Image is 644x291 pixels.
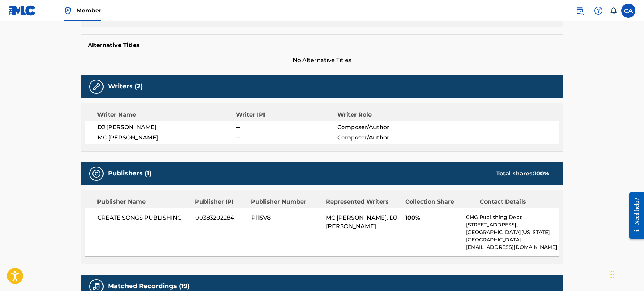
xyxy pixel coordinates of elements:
[337,123,430,132] span: Composer/Author
[608,257,644,291] div: Widget de chat
[405,198,474,206] div: Collection Share
[195,198,246,206] div: Publisher IPI
[64,6,72,15] img: Top Rightsholder
[466,221,559,229] p: [STREET_ADDRESS],
[108,282,190,290] h5: Matched Recordings (19)
[97,214,190,222] span: CREATE SONGS PUBLISHING
[92,82,101,91] img: Writers
[326,198,400,206] div: Represented Writers
[97,123,236,132] span: DJ [PERSON_NAME]
[251,214,321,222] span: P115V8
[405,214,461,222] span: 100%
[608,257,644,291] iframe: Chat Widget
[97,133,236,142] span: MC [PERSON_NAME]
[610,264,615,285] div: Arrastar
[76,6,101,15] span: Member
[337,111,430,119] div: Writer Role
[88,42,556,49] h5: Alternative Titles
[81,56,563,65] span: No Alternative Titles
[92,282,101,291] img: Matched Recordings
[97,111,236,119] div: Writer Name
[621,4,635,18] div: User Menu
[92,169,101,178] img: Publishers
[466,229,559,236] p: [GEOGRAPHIC_DATA][US_STATE]
[236,123,337,132] span: --
[108,169,151,178] h5: Publishers (1)
[97,198,190,206] div: Publisher Name
[466,214,559,221] p: CMG Publishing Dept
[195,214,246,222] span: 00383202284
[594,6,603,15] img: help
[466,236,559,244] p: [GEOGRAPHIC_DATA]
[575,6,584,15] img: search
[337,133,430,142] span: Composer/Author
[591,4,605,18] div: Help
[108,82,143,91] h5: Writers (2)
[466,244,559,251] p: [EMAIL_ADDRESS][DOMAIN_NAME]
[236,133,337,142] span: --
[496,169,549,178] div: Total shares:
[326,214,397,230] span: MC [PERSON_NAME], DJ [PERSON_NAME]
[251,198,320,206] div: Publisher Number
[610,7,617,14] div: Notifications
[534,170,549,177] span: 100 %
[624,187,644,244] iframe: Resource Center
[236,111,338,119] div: Writer IPI
[9,5,36,16] img: MLC Logo
[573,4,587,18] a: Public Search
[480,198,549,206] div: Contact Details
